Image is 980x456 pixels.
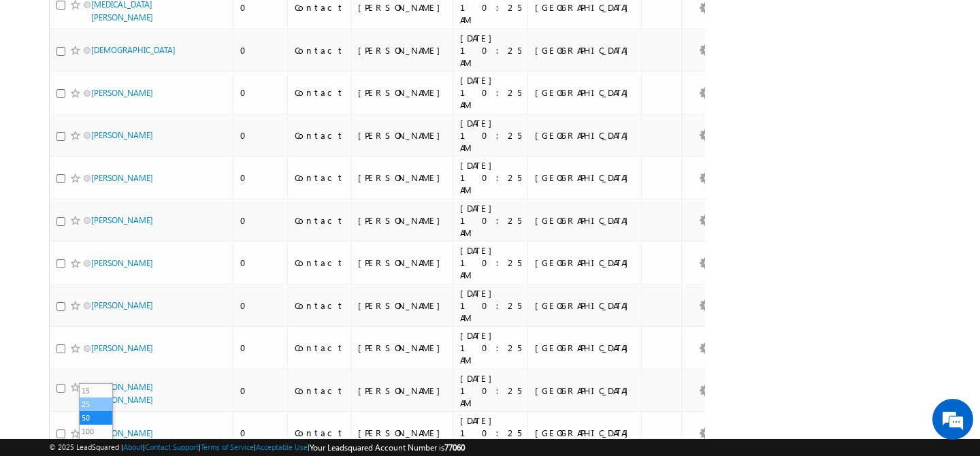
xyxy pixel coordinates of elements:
[460,372,521,409] div: [DATE] 10:25 AM
[535,44,635,56] div: [GEOGRAPHIC_DATA]
[240,427,281,439] div: 0
[91,343,153,353] a: [PERSON_NAME]
[535,86,635,99] div: [GEOGRAPHIC_DATA]
[358,172,447,184] div: [PERSON_NAME]
[295,129,344,142] div: Contact
[185,356,247,374] em: Start Chat
[535,427,635,439] div: [GEOGRAPHIC_DATA]
[310,442,465,453] span: Your Leadsquared Account Number is
[240,214,281,227] div: 0
[295,257,344,269] div: Contact
[295,86,344,99] div: Contact
[460,414,521,451] div: [DATE] 10:25 AM
[91,215,153,225] a: [PERSON_NAME]
[460,74,521,111] div: [DATE] 10:25 AM
[80,425,112,438] li: 100
[91,130,153,140] a: [PERSON_NAME]
[358,385,447,397] div: [PERSON_NAME]
[80,397,112,411] li: 25
[358,86,447,99] div: [PERSON_NAME]
[91,45,176,55] a: [DEMOGRAPHIC_DATA]
[358,427,447,439] div: [PERSON_NAME]
[358,1,447,14] div: [PERSON_NAME]
[295,1,344,14] div: Contact
[223,7,256,39] div: Minimize live chat window
[91,300,153,310] a: [PERSON_NAME]
[460,117,521,154] div: [DATE] 10:25 AM
[460,159,521,196] div: [DATE] 10:25 AM
[240,385,281,397] div: 0
[535,214,635,227] div: [GEOGRAPHIC_DATA]
[444,442,465,453] span: 77060
[358,257,447,269] div: [PERSON_NAME]
[240,44,281,56] div: 0
[295,44,344,56] div: Contact
[91,173,153,183] a: [PERSON_NAME]
[80,411,112,425] li: 50
[535,257,635,269] div: [GEOGRAPHIC_DATA]
[91,428,153,438] a: [PERSON_NAME]
[460,329,521,366] div: [DATE] 10:25 AM
[535,385,635,397] div: [GEOGRAPHIC_DATA]
[358,299,447,312] div: [PERSON_NAME]
[240,1,281,14] div: 0
[358,129,447,142] div: [PERSON_NAME]
[295,299,344,312] div: Contact
[295,427,344,439] div: Contact
[535,1,635,14] div: [GEOGRAPHIC_DATA]
[460,202,521,239] div: [DATE] 10:25 AM
[240,299,281,312] div: 0
[91,382,153,405] a: [PERSON_NAME] [PERSON_NAME]
[23,71,57,89] img: d_60004797649_company_0_60004797649
[240,257,281,269] div: 0
[49,441,465,454] span: © 2025 LeadSquared | | | | |
[256,442,308,451] a: Acceptable Use
[91,88,153,98] a: [PERSON_NAME]
[80,384,112,397] li: 15
[91,258,153,268] a: [PERSON_NAME]
[240,342,281,354] div: 0
[460,287,521,324] div: [DATE] 10:25 AM
[460,244,521,281] div: [DATE] 10:25 AM
[535,342,635,354] div: [GEOGRAPHIC_DATA]
[295,385,344,397] div: Contact
[535,129,635,142] div: [GEOGRAPHIC_DATA]
[295,172,344,184] div: Contact
[145,442,199,451] a: Contact Support
[295,214,344,227] div: Contact
[295,342,344,354] div: Contact
[240,86,281,99] div: 0
[535,172,635,184] div: [GEOGRAPHIC_DATA]
[201,442,254,451] a: Terms of Service
[123,442,143,451] a: About
[358,44,447,56] div: [PERSON_NAME]
[240,129,281,142] div: 0
[240,172,281,184] div: 0
[71,71,229,89] div: Chat with us now
[358,342,447,354] div: [PERSON_NAME]
[18,126,248,344] textarea: Type your message and hit 'Enter'
[535,299,635,312] div: [GEOGRAPHIC_DATA]
[358,214,447,227] div: [PERSON_NAME]
[460,32,521,69] div: [DATE] 10:25 AM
